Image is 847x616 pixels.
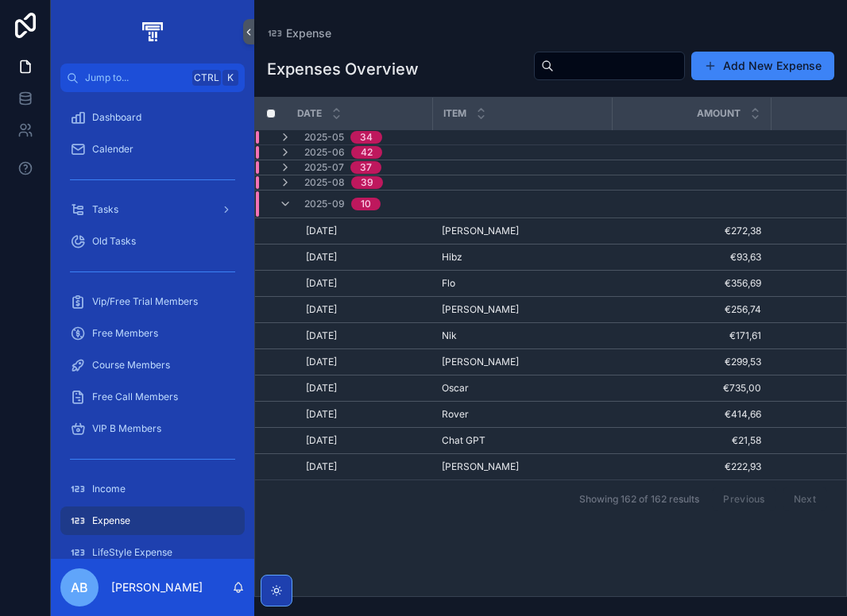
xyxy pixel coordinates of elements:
span: 2025-09 [304,198,345,210]
span: Date [297,107,322,120]
span: Old Tasks [92,235,136,248]
a: €171,61 [621,329,761,342]
span: [DATE] [306,303,337,316]
a: LifeStyle Expense [60,538,245,567]
span: [PERSON_NAME] [442,225,519,237]
a: [PERSON_NAME] [442,225,602,237]
span: Income [92,483,126,495]
span: [DATE] [306,408,337,421]
a: [DATE] [306,434,423,447]
span: Rover [442,408,469,421]
div: scrollable content [51,92,254,559]
a: €414,66 [621,408,761,421]
span: Oscar [442,382,469,395]
a: VIP B Members [60,414,245,443]
a: €256,74 [621,303,761,316]
a: Dashboard [60,103,245,132]
span: [PERSON_NAME] [442,460,519,473]
div: 10 [361,198,371,210]
a: [DATE] [306,460,423,473]
span: Vip/Free Trial Members [92,295,198,308]
span: Chat GPT [442,434,485,447]
a: Tasks [60,195,245,224]
a: €21,58 [621,434,761,447]
span: [DATE] [306,225,337,237]
a: [PERSON_NAME] [442,460,602,473]
span: Item [443,107,466,120]
span: 2025-06 [304,146,345,159]
a: [DATE] [306,251,423,264]
span: [DATE] [306,251,337,264]
span: Hibz [442,251,462,264]
span: AB [71,578,88,597]
a: [DATE] [306,329,423,342]
span: Amount [697,107,741,120]
a: €272,38 [621,225,761,237]
span: Dashboard [92,111,141,124]
span: Showing 162 of 162 results [579,493,699,506]
span: K [224,71,237,84]
a: Old Tasks [60,227,245,256]
span: [DATE] [306,460,337,473]
a: [DATE] [306,303,423,316]
span: Flo [442,277,455,290]
span: €222,93 [621,460,761,473]
a: [DATE] [306,277,423,290]
a: [DATE] [306,356,423,368]
a: Free Members [60,319,245,348]
a: [DATE] [306,225,423,237]
span: [DATE] [306,382,337,395]
span: €356,69 [621,277,761,290]
a: Vip/Free Trial Members [60,287,245,316]
div: 42 [361,146,373,159]
a: [DATE] [306,382,423,395]
a: Add New Expense [691,52,834,80]
span: Ctrl [192,70,221,86]
a: Expense [267,25,331,41]
span: €735,00 [621,382,761,395]
a: Income [60,475,245,503]
a: [PERSON_NAME] [442,303,602,316]
a: Chat GPT [442,434,602,447]
a: Course Members [60,351,245,379]
span: Nik [442,329,457,342]
div: 39 [361,176,373,189]
span: Tasks [92,203,118,216]
span: [PERSON_NAME] [442,356,519,368]
span: VIP B Members [92,422,161,435]
span: [DATE] [306,277,337,290]
div: 37 [360,161,372,174]
a: €299,53 [621,356,761,368]
span: [DATE] [306,329,337,342]
a: Hibz [442,251,602,264]
span: Calender [92,143,133,156]
a: Flo [442,277,602,290]
a: Rover [442,408,602,421]
a: Oscar [442,382,602,395]
button: Jump to...CtrlK [60,64,245,92]
div: 34 [360,131,373,144]
a: [DATE] [306,408,423,421]
span: Jump to... [85,71,186,84]
span: [PERSON_NAME] [442,303,519,316]
p: [PERSON_NAME] [111,579,203,595]
span: Free Members [92,327,158,340]
a: Free Call Members [60,383,245,411]
a: [PERSON_NAME] [442,356,602,368]
a: Nik [442,329,602,342]
span: Course Members [92,359,170,372]
a: Expense [60,506,245,535]
span: Expense [92,514,130,527]
span: 2025-07 [304,161,344,174]
span: 2025-08 [304,176,345,189]
img: App logo [139,19,165,44]
a: €93,63 [621,251,761,264]
span: [DATE] [306,434,337,447]
span: 2025-05 [304,131,344,144]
